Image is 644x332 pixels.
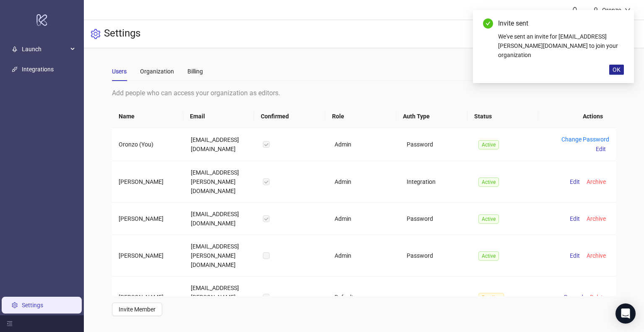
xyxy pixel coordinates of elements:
[396,105,467,128] th: Auth Type
[587,252,606,259] span: Archive
[566,214,583,224] button: Edit
[592,144,609,154] button: Edit
[625,7,631,13] span: down
[140,67,174,76] div: Organization
[609,65,624,75] button: OK
[583,251,609,261] button: Archive
[400,128,472,161] td: Password
[112,203,184,235] td: [PERSON_NAME]
[400,203,472,235] td: Password
[7,321,13,327] span: menu-fold
[91,29,101,39] span: setting
[583,177,609,187] button: Archive
[104,27,140,41] h3: Settings
[587,215,606,222] span: Archive
[570,178,580,185] span: Edit
[566,177,583,187] button: Edit
[328,128,400,161] td: Admin
[564,294,583,301] span: Resend
[570,252,580,259] span: Edit
[599,5,625,15] div: Oronzo
[112,105,183,128] th: Name
[22,66,54,73] a: Integrations
[22,302,43,308] a: Settings
[112,128,184,161] td: Oronzo (You)
[566,251,583,261] button: Edit
[587,178,606,185] span: Archive
[184,128,256,161] td: [EMAIL_ADDRESS][DOMAIN_NAME]
[478,214,499,224] span: Active
[328,161,400,203] td: Admin
[112,277,184,318] td: [PERSON_NAME]
[613,66,621,73] span: OK
[593,7,599,13] span: user
[184,235,256,277] td: [EMAIL_ADDRESS][PERSON_NAME][DOMAIN_NAME]
[570,215,580,222] span: Edit
[400,235,472,277] td: Password
[587,292,609,302] button: Delete
[187,67,203,76] div: Billing
[184,277,256,318] td: [EMAIL_ADDRESS][PERSON_NAME][DOMAIN_NAME]
[572,7,578,13] span: bell
[328,235,400,277] td: Admin
[183,105,254,128] th: Email
[583,214,609,224] button: Archive
[400,161,472,203] td: Integration
[467,105,538,128] th: Status
[112,303,162,316] button: Invite Member
[478,178,499,187] span: Active
[498,32,624,60] div: We've sent an invite for [EMAIL_ADDRESS][PERSON_NAME][DOMAIN_NAME] to join your organization
[328,203,400,235] td: Admin
[325,105,396,128] th: Role
[561,136,609,143] a: Change Password
[12,46,18,52] span: rocket
[478,251,499,261] span: Active
[538,105,610,128] th: Actions
[615,18,624,28] a: Close
[112,235,184,277] td: [PERSON_NAME]
[184,161,256,203] td: [EMAIL_ADDRESS][PERSON_NAME][DOMAIN_NAME]
[561,292,587,302] button: Resend
[112,161,184,203] td: [PERSON_NAME]
[478,140,499,149] span: Active
[112,67,127,76] div: Users
[328,277,400,318] td: Default
[112,88,615,98] div: Add people who can access your organization as editors.
[590,294,606,301] span: Delete
[596,146,606,152] span: Edit
[184,203,256,235] td: [EMAIL_ADDRESS][DOMAIN_NAME]
[478,293,504,302] span: Pending
[119,306,156,313] span: Invite Member
[22,41,68,58] span: Launch
[615,303,636,324] div: Open Intercom Messenger
[498,18,624,29] div: Invite sent
[483,18,493,29] span: check-circle
[254,105,325,128] th: Confirmed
